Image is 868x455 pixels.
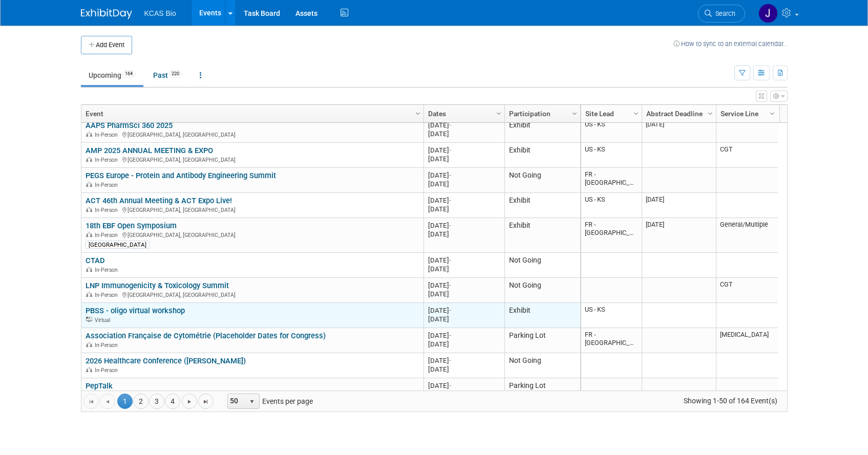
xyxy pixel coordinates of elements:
[504,253,580,278] td: Not Going
[581,193,642,218] td: US - KS
[86,241,150,249] div: [GEOGRAPHIC_DATA]
[145,66,190,85] a: Past220
[581,328,642,353] td: FR - [GEOGRAPHIC_DATA]
[674,394,787,408] span: Showing 1-50 of 164 Event(s)
[86,381,113,391] a: PepTalk
[83,394,99,409] a: Go to the first page
[504,328,580,353] td: Parking Lot
[168,70,182,78] span: 220
[428,290,500,298] div: [DATE]
[632,110,640,118] span: Column Settings
[86,317,92,322] img: Virtual Event
[428,390,500,399] div: [DATE]
[86,132,92,137] img: In-Person Event
[428,256,500,265] div: [DATE]
[86,207,92,212] img: In-Person Event
[504,118,580,143] td: Exhibit
[570,110,579,118] span: Column Settings
[646,105,709,122] a: Abstract Deadline
[767,105,778,120] a: Column Settings
[504,143,580,168] td: Exhibit
[86,331,326,340] a: Association Française de Cytométrie (Placeholder Dates for Congress)
[86,205,419,214] div: [GEOGRAPHIC_DATA], [GEOGRAPHIC_DATA]
[509,105,574,122] a: Participation
[214,394,323,409] span: Events per page
[504,193,580,218] td: Exhibit
[185,398,194,406] span: Go to the next page
[449,146,451,154] span: -
[86,342,92,347] img: In-Person Event
[428,315,500,323] div: [DATE]
[95,292,121,298] span: In-Person
[428,356,500,365] div: [DATE]
[428,306,500,315] div: [DATE]
[428,171,500,180] div: [DATE]
[86,281,229,290] a: LNP Immunogenicity & Toxicology Summit
[581,303,642,328] td: US - KS
[581,218,642,253] td: FR - [GEOGRAPHIC_DATA]
[569,105,580,120] a: Column Settings
[428,230,500,239] div: [DATE]
[198,394,214,409] a: Go to the last page
[716,278,778,303] td: CGT
[412,105,424,120] a: Column Settings
[86,232,92,237] img: In-Person Event
[86,130,419,139] div: [GEOGRAPHIC_DATA], [GEOGRAPHIC_DATA]
[428,121,500,129] div: [DATE]
[449,281,451,289] span: -
[95,207,121,213] span: In-Person
[716,143,778,168] td: CGT
[95,342,121,349] span: In-Person
[581,118,642,143] td: US - KS
[428,146,500,155] div: [DATE]
[428,281,500,290] div: [DATE]
[95,182,121,188] span: In-Person
[414,110,422,118] span: Column Settings
[716,328,778,353] td: [MEDICAL_DATA]
[86,171,276,180] a: PEGS Europe - Protein and Antibody Engineering Summit
[202,398,210,406] span: Go to the last page
[493,105,504,120] a: Column Settings
[630,105,642,120] a: Column Settings
[228,394,245,408] span: 50
[86,182,92,187] img: In-Person Event
[81,66,143,85] a: Upcoming164
[86,356,246,365] a: 2026 Healthcare Conference ([PERSON_NAME])
[673,40,788,48] a: How to sync to an external calendar...
[712,10,735,17] span: Search
[95,157,121,163] span: In-Person
[449,171,451,179] span: -
[716,218,778,253] td: General/Multiple
[95,267,121,273] span: In-Person
[428,205,500,213] div: [DATE]
[182,394,197,409] a: Go to the next page
[428,196,500,205] div: [DATE]
[698,5,745,23] a: Search
[504,218,580,253] td: Exhibit
[504,303,580,328] td: Exhibit
[149,394,164,409] a: 3
[495,110,503,118] span: Column Settings
[86,155,419,164] div: [GEOGRAPHIC_DATA], [GEOGRAPHIC_DATA]
[81,36,132,54] button: Add Event
[642,218,716,253] td: [DATE]
[86,292,92,297] img: In-Person Event
[86,105,417,122] a: Event
[248,398,256,406] span: select
[428,221,500,230] div: [DATE]
[642,193,716,218] td: [DATE]
[705,105,716,120] a: Column Settings
[581,168,642,193] td: FR - [GEOGRAPHIC_DATA]
[706,110,714,118] span: Column Settings
[428,340,500,349] div: [DATE]
[95,317,113,323] span: Virtual
[428,105,498,122] a: Dates
[758,4,778,23] img: Jason Hannah
[504,278,580,303] td: Not Going
[100,394,115,409] a: Go to the previous page
[504,378,580,403] td: Parking Lot
[86,146,213,155] a: AMP 2025 ANNUAL MEETING & EXPO
[449,121,451,129] span: -
[428,129,500,138] div: [DATE]
[117,394,133,409] span: 1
